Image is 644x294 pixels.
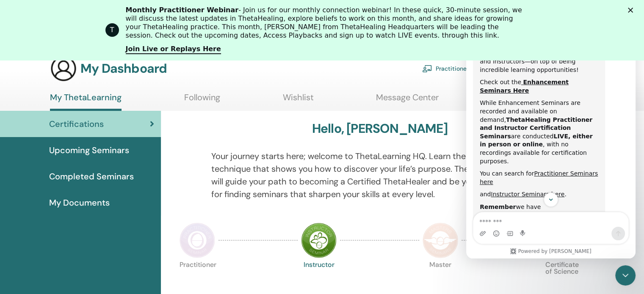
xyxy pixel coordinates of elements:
button: Scroll to bottom [77,184,92,198]
div: You can search for [14,161,132,178]
div: While Enhancement Seminars are recorded and available on demand, are conducted , with no recordin... [14,91,132,157]
span: My Documents [49,196,110,209]
img: Practitioner [180,223,215,258]
button: Emoji picker [27,222,33,228]
a: Instructor Seminars here [25,182,98,189]
a: My ThetaLearning [50,92,122,111]
h3: Hello, [PERSON_NAME] [312,121,448,136]
a: Following [184,92,220,109]
img: Instructor [301,223,337,258]
a: Join Live or Replays Here [126,45,221,54]
div: These seminars offer instant access upon purchase, with a 30-day window to review as needed. A gr... [14,8,132,66]
img: generic-user-icon.jpg [50,55,77,82]
div: - Join us for our monthly connection webinar! In these quick, 30-minute session, we will discuss ... [126,6,525,40]
a: Practitioner Seminars here [14,162,132,177]
div: and . [14,182,132,190]
iframe: Intercom live chat [466,8,636,258]
iframe: Intercom live chat [615,265,636,286]
button: Upload attachment [13,222,20,228]
a: Message Center [376,92,439,109]
span: Upcoming Seminars [49,144,129,157]
a: Practitioner Dashboard [422,59,501,77]
h3: My Dashboard [80,61,167,76]
a: Enhancement Seminars Here [14,70,102,85]
div: Close [628,8,636,13]
span: Certifications [49,118,104,130]
div: Check out the [14,70,132,86]
img: Master [423,223,458,258]
textarea: Message… [7,204,162,218]
p: Your journey starts here; welcome to ThetaLearning HQ. Learn the world-renowned technique that sh... [211,150,548,201]
div: Profile image for ThetaHealing [105,23,119,37]
button: Gif picker [40,222,47,228]
b: Remember [14,195,50,202]
b: Monthly Practitioner Webinar [126,6,239,14]
a: Wishlist [283,92,314,109]
b: ThetaHealing Practitioner and Instructor Certification Seminars [14,108,126,131]
button: Send a message… [145,218,159,232]
img: chalkboard-teacher.svg [422,65,432,72]
span: Completed Seminars [49,170,134,183]
button: Start recording [54,222,61,228]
